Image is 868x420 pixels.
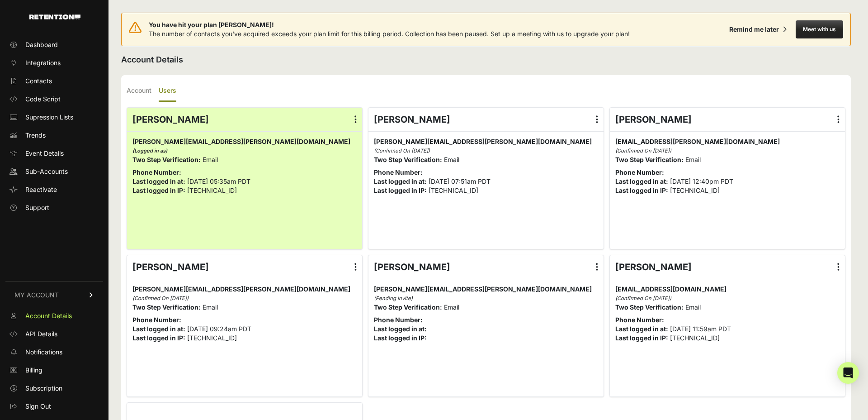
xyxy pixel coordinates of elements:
div: [PERSON_NAME] [368,108,604,131]
div: [PERSON_NAME] [610,108,845,131]
a: Account Details [5,309,103,323]
a: Reactivate [5,182,103,197]
span: Billing [25,366,42,375]
strong: Phone Number: [615,316,664,324]
span: [TECHNICAL_ID] [670,334,720,342]
span: API Details [25,329,57,339]
span: You have hit your plan [PERSON_NAME]! [149,20,630,29]
a: Event Details [5,146,103,161]
img: Retention.com [29,14,80,19]
button: Remind me later [726,21,790,38]
span: Email [685,156,701,163]
a: Notifications [5,345,103,359]
strong: Last logged in IP: [374,334,427,342]
strong: Last logged in at: [615,325,668,333]
span: [DATE] 07:51am PDT [429,177,491,185]
span: [EMAIL_ADDRESS][PERSON_NAME][DOMAIN_NAME] [615,138,780,145]
a: MY ACCOUNT [5,281,103,309]
i: (Confirmed On [DATE]) [615,295,671,301]
strong: Two Step Verification: [374,156,442,163]
span: Integrations [25,58,61,67]
strong: Last logged in at: [374,177,427,185]
i: (Confirmed On [DATE]) [374,148,430,154]
span: Email [444,303,459,311]
div: Open Intercom Messenger [837,362,859,384]
label: Users [159,81,176,102]
a: API Details [5,327,103,341]
strong: Two Step Verification: [132,303,201,311]
h2: Account Details [121,53,851,66]
strong: Phone Number: [132,168,181,176]
span: Reactivate [25,185,57,194]
span: [DATE] 11:59am PDT [670,325,731,333]
strong: Last logged in IP: [132,186,185,194]
span: Trends [25,131,46,140]
span: [TECHNICAL_ID] [187,334,237,342]
span: [PERSON_NAME][EMAIL_ADDRESS][PERSON_NAME][DOMAIN_NAME] [374,285,592,293]
i: (Confirmed On [DATE]) [615,148,671,154]
strong: Two Step Verification: [374,303,442,311]
a: Contacts [5,74,103,88]
div: [PERSON_NAME] [127,255,362,279]
strong: Phone Number: [615,168,664,176]
span: [DATE] 12:40pm PDT [670,177,733,185]
strong: Last logged in IP: [374,186,427,194]
strong: Last logged in IP: [615,186,668,194]
span: [TECHNICAL_ID] [187,186,237,194]
a: Billing [5,363,103,377]
strong: Last logged in at: [374,325,427,333]
strong: Last logged in at: [615,177,668,185]
span: Contacts [25,76,52,86]
strong: Last logged in at: [132,325,185,333]
span: [TECHNICAL_ID] [429,186,478,194]
label: Account [127,81,151,102]
span: Account Details [25,311,72,320]
span: [PERSON_NAME][EMAIL_ADDRESS][PERSON_NAME][DOMAIN_NAME] [374,138,592,145]
span: Sub-Accounts [25,167,68,176]
span: Code Script [25,95,61,104]
a: Code Script [5,92,103,106]
a: Sub-Accounts [5,164,103,179]
span: [DATE] 05:35am PDT [187,177,250,185]
span: Email [203,303,218,311]
span: Sign Out [25,402,51,411]
span: [DATE] 09:24am PDT [187,325,251,333]
span: Event Details [25,149,64,158]
a: Trends [5,128,103,143]
span: [PERSON_NAME][EMAIL_ADDRESS][PERSON_NAME][DOMAIN_NAME] [132,285,350,293]
strong: Two Step Verification: [132,156,201,163]
span: Supression Lists [25,113,73,122]
span: [EMAIL_ADDRESS][DOMAIN_NAME] [615,285,726,293]
strong: Phone Number: [374,316,423,324]
div: Remind me later [729,25,779,34]
i: (Pending Invite) [374,295,413,301]
span: Dashboard [25,40,58,49]
span: Email [203,156,218,163]
div: [PERSON_NAME] [368,255,604,279]
div: [PERSON_NAME] [610,255,845,279]
strong: Phone Number: [374,168,423,176]
span: The number of contacts you've acquired exceeds your plan limit for this billing period. Collectio... [149,30,630,38]
span: MY ACCOUNT [14,291,59,300]
strong: Two Step Verification: [615,156,684,163]
a: Supression Lists [5,110,103,124]
button: Meet with us [796,20,843,38]
div: [PERSON_NAME] [127,108,362,131]
strong: Last logged in IP: [615,334,668,342]
span: [TECHNICAL_ID] [670,186,720,194]
span: Notifications [25,348,62,357]
a: Subscription [5,381,103,396]
span: Subscription [25,384,62,393]
a: Support [5,200,103,215]
span: Email [444,156,459,163]
a: Sign Out [5,399,103,414]
span: [PERSON_NAME][EMAIL_ADDRESS][PERSON_NAME][DOMAIN_NAME] [132,138,350,145]
i: (Logged in as) [132,148,167,154]
span: Support [25,203,49,212]
a: Integrations [5,56,103,70]
strong: Phone Number: [132,316,181,324]
span: Email [685,303,701,311]
strong: Two Step Verification: [615,303,684,311]
strong: Last logged in at: [132,177,185,185]
a: Dashboard [5,38,103,52]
